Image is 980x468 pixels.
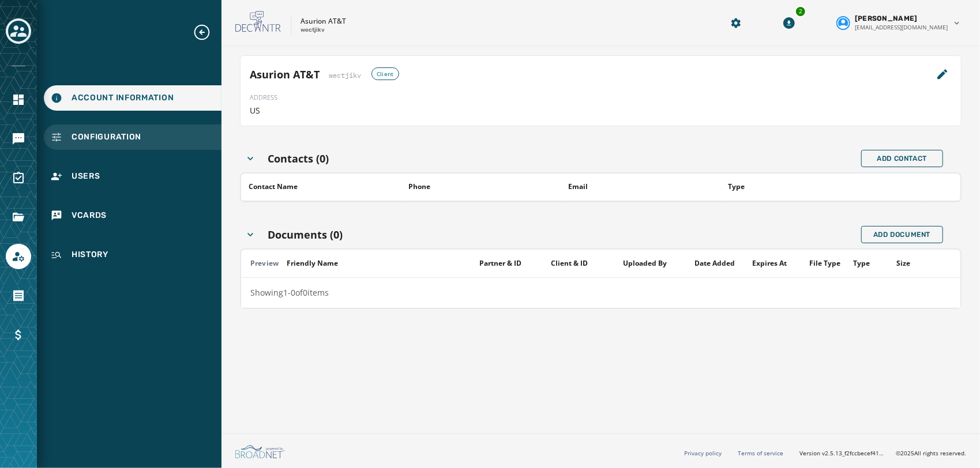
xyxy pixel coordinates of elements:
[282,254,343,273] button: Sort by [object Object]
[684,449,722,457] a: Privacy policy
[6,322,31,348] a: Navigate to Billing
[404,178,435,196] button: Sort by [object Object]
[329,71,361,80] span: wectjikv
[861,150,943,167] button: Add Contact
[564,178,592,196] button: Sort by [object Object]
[738,449,783,457] a: Terms of service
[933,65,952,84] button: Edit Partner Details
[855,14,918,23] span: [PERSON_NAME]
[723,178,749,196] button: Sort by [object Object]
[44,85,221,111] a: Navigate to Account Information
[6,18,31,44] button: Toggle account select drawer
[6,283,31,308] a: Navigate to Orders
[748,254,791,273] button: Sort by [object Object]
[805,254,845,273] button: Sort by [object Object]
[268,227,343,243] h4: Documents (0)
[877,154,927,163] span: Add Contact
[832,9,966,36] button: User settings
[44,242,221,267] a: Navigate to History
[6,244,31,269] a: Navigate to Account
[6,87,31,112] a: Navigate to Home
[250,93,277,103] span: ADDRESS
[250,287,329,298] span: Showing 1 - 0 of 0 items
[799,449,887,458] span: Version
[44,203,221,228] a: Navigate to vCards
[726,13,746,33] button: Manage global settings
[779,13,799,33] button: Download Menu
[848,254,874,273] button: Sort by [object Object]
[301,17,346,26] p: Asurion AT&T
[72,171,100,182] span: Users
[301,26,325,35] p: wectjikv
[244,178,302,196] button: Sort by [object Object]
[6,205,31,230] a: Navigate to Files
[193,23,220,41] button: Expand sub nav menu
[873,230,930,239] span: Add Document
[72,249,108,261] span: History
[855,23,948,32] span: [EMAIL_ADDRESS][DOMAIN_NAME]
[822,449,887,458] span: v2.5.13_f2fccbecef41a56588405520c543f5f958952a99
[896,449,966,457] span: © 2025 All rights reserved.
[72,92,174,104] span: Account Information
[44,124,221,150] a: Navigate to Configuration
[72,210,107,221] span: vCards
[547,254,593,273] button: Sort by [object Object]
[6,126,31,152] a: Navigate to Messaging
[250,66,320,82] h4: Asurion AT&T
[6,165,31,191] a: Navigate to Surveys
[268,150,329,167] h4: Contacts (0)
[475,254,526,273] button: Sort by [object Object]
[44,164,221,189] a: Navigate to Users
[795,6,806,17] div: 2
[250,259,279,268] div: Preview
[72,131,141,143] span: Configuration
[690,254,739,273] button: Sort by [object Object]
[618,254,671,273] button: Sort by [object Object]
[892,254,915,273] button: Sort by [object Object]
[250,105,260,116] span: US
[861,226,943,243] button: Add Document
[371,67,399,80] div: Client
